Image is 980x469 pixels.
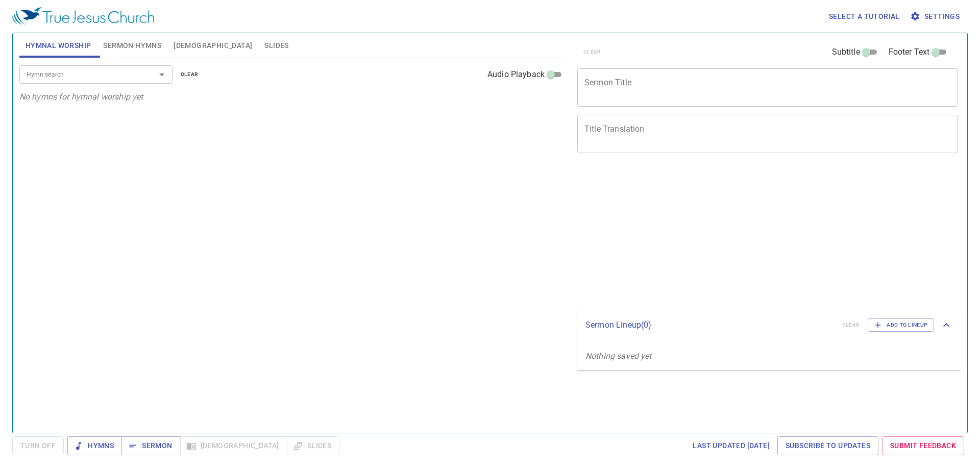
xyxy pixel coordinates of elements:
span: Sermon Hymns [103,39,161,52]
span: clear [181,70,199,79]
span: Hymns [76,439,114,452]
button: clear [175,68,205,81]
button: Settings [908,7,964,26]
span: Settings [912,10,960,23]
button: Select a tutorial [825,7,904,26]
a: Last updated [DATE] [689,436,774,455]
i: No hymns for hymnal worship yet [19,92,143,102]
span: Hymnal Worship [26,39,91,52]
p: Sermon Lineup ( 0 ) [585,319,834,331]
span: Audio Playback [487,68,545,81]
span: Submit Feedback [890,439,956,452]
img: True Jesus Church [12,7,154,26]
a: Subscribe to Updates [777,436,878,455]
button: Add to Lineup [868,318,934,332]
i: Nothing saved yet [585,351,652,361]
span: Select a tutorial [829,10,900,23]
iframe: from-child [573,164,883,305]
span: Sermon [130,439,172,452]
span: Footer Text [889,46,930,58]
span: Subscribe to Updates [786,439,870,452]
div: Sermon Lineup(0)clearAdd to Lineup [577,308,961,342]
button: Hymns [67,436,122,455]
span: Last updated [DATE] [693,439,770,452]
button: Open [155,67,169,82]
span: Subtitle [832,46,860,58]
a: Submit Feedback [882,436,964,455]
span: Slides [264,39,288,52]
span: [DEMOGRAPHIC_DATA] [174,39,252,52]
span: Add to Lineup [874,320,927,330]
button: Sermon [121,436,180,455]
